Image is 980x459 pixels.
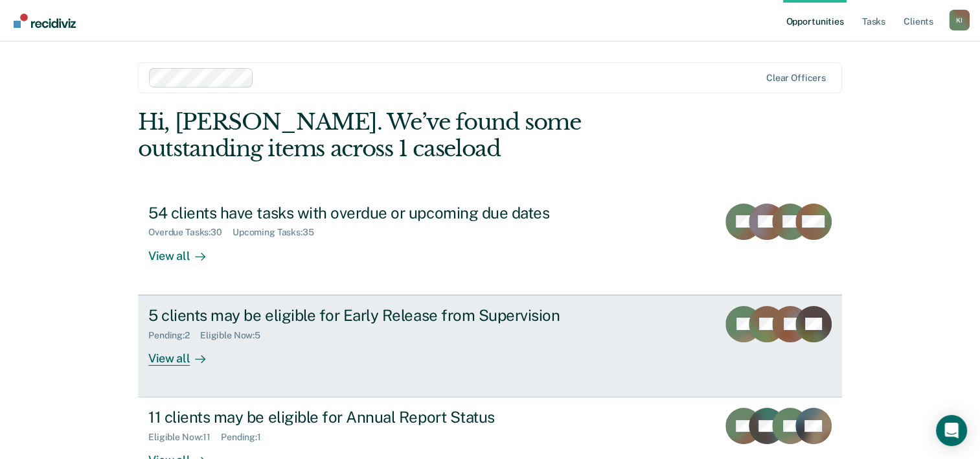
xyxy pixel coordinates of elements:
div: K I [949,10,970,30]
div: 5 clients may be eligible for Early Release from Supervision [148,306,603,325]
button: Profile dropdown button [949,10,970,30]
div: Eligible Now : 11 [148,432,221,443]
div: Hi, [PERSON_NAME]. We’ve found some outstanding items across 1 caseload [138,109,701,162]
div: Pending : 1 [221,432,271,443]
div: Overdue Tasks : 30 [148,227,233,238]
div: 54 clients have tasks with overdue or upcoming due dates [148,204,603,222]
div: Upcoming Tasks : 35 [233,227,325,238]
div: Clear officers [766,73,826,84]
div: Pending : 2 [148,330,200,341]
div: View all [148,340,221,366]
div: Eligible Now : 5 [200,330,271,341]
div: View all [148,238,221,263]
img: Recidiviz [14,14,76,28]
div: Open Intercom Messenger [936,415,967,446]
div: 11 clients may be eligible for Annual Report Status [148,408,603,427]
a: 54 clients have tasks with overdue or upcoming due datesOverdue Tasks:30Upcoming Tasks:35View all [138,193,842,295]
a: 5 clients may be eligible for Early Release from SupervisionPending:2Eligible Now:5View all [138,295,842,397]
